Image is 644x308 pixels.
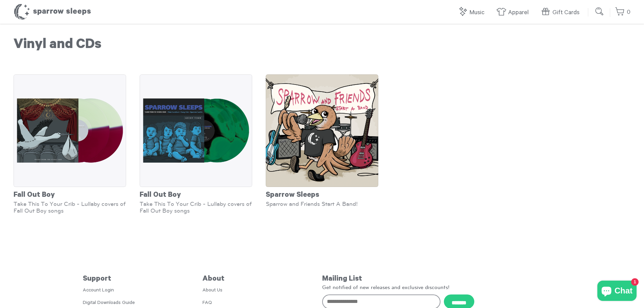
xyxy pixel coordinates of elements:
a: Fall Out Boy Take This To Your Crib - Lullaby covers of Fall Out Boy songs [140,74,252,214]
a: Gift Cards [541,5,583,20]
h1: Sparrow Sleeps [14,3,91,20]
a: Fall Out Boy Take This To Your Crib - Lullaby covers of Fall Out Boy songs [14,74,126,214]
img: SS_TTTYC_GREEN_grande.png [140,74,252,187]
a: 0 [615,5,630,20]
a: FAQ [202,301,212,306]
a: About Us [202,288,222,293]
div: Take This To Your Crib - Lullaby covers of Fall Out Boy songs [14,200,126,214]
div: Fall Out Boy [14,187,126,200]
img: SS_FUTST_SSEXCLUSIVE_6d2c3e95-2d39-4810-a4f6-2e3a860c2b91_grande.png [14,74,126,187]
a: Sparrow Sleeps Sparrow and Friends Start A Band! [266,74,378,207]
p: Get notified of new releases and exclusive discounts! [322,284,562,291]
a: Music [458,5,488,20]
img: SparrowAndFriends-StartABand-Cover_grande.png [266,74,378,187]
inbox-online-store-chat: Shopify online store chat [595,281,639,303]
a: Account Login [83,288,114,293]
h5: About [202,275,322,284]
a: Apparel [496,5,532,20]
div: Sparrow and Friends Start A Band! [266,200,378,207]
div: Take This To Your Crib - Lullaby covers of Fall Out Boy songs [140,200,252,214]
h5: Mailing List [322,275,562,284]
div: Fall Out Boy [140,187,252,200]
h5: Support [83,275,202,284]
div: Sparrow Sleeps [266,187,378,200]
h1: Vinyl and CDs [14,37,630,54]
a: Digital Downloads Guide [83,301,135,306]
input: Submit [593,5,606,18]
